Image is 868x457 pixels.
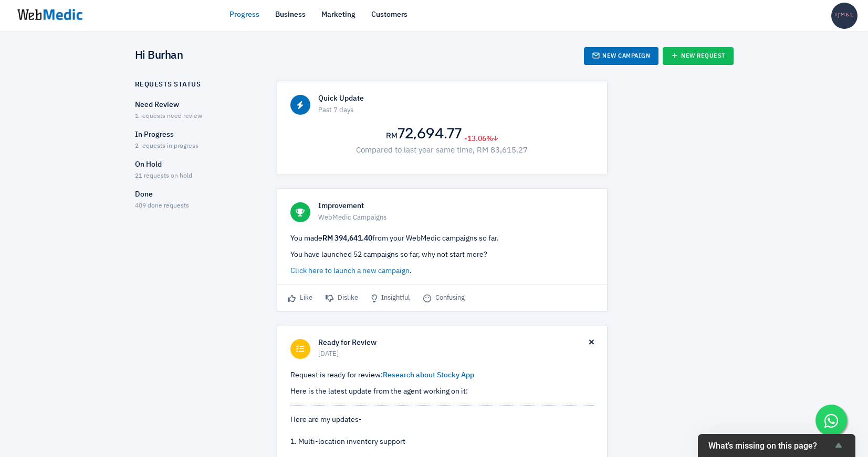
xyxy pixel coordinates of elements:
span: Dislike [326,293,358,303]
p: Compared to last year same time, RM 83,615.27 [290,145,594,157]
h2: 72,694.77 [386,126,462,142]
span: Confusing [423,293,465,303]
a: Progress [229,9,259,20]
span: WebMedic Campaigns [318,213,594,223]
a: Marketing [321,9,355,20]
p: In Progress [135,129,258,140]
span: [DATE] [318,349,589,360]
p: Done [135,189,258,200]
span: Insightful [371,293,410,303]
span: -13.06% [464,134,498,145]
span: What's missing on this page? [708,441,832,451]
span: Past 7 days [318,105,594,116]
p: You made from your WebMedic campaigns so far. [290,233,594,244]
p: On Hold [135,159,258,170]
h6: Improvement [318,202,594,211]
a: Business [275,9,306,20]
span: Like [288,293,312,303]
a: New Request [663,47,734,65]
span: 21 requests on hold [135,173,192,179]
h6: Quick Update [318,94,594,104]
h4: Hi Burhan [135,49,183,63]
strong: RM 394,641.40 [322,235,372,242]
p: . [290,266,594,277]
span: RM [386,131,398,140]
span: 2 requests in progress [135,143,198,149]
a: Research about Stocky App [383,372,474,379]
p: Request is ready for review: [290,370,594,381]
a: Click here to launch a new campaign [290,267,410,275]
span: 1 requests need review [135,113,202,119]
h6: Ready for Review [318,339,589,348]
p: Need Review [135,100,258,111]
a: New Campaign [584,47,658,65]
a: Customers [371,9,407,20]
span: 409 done requests [135,203,189,209]
p: You have launched 52 campaigns so far, why not start more? [290,249,594,260]
button: Show survey - What's missing on this page? [708,439,845,452]
h6: Requests Status [135,81,201,89]
p: Here is the latest update from the agent working on it: [290,386,594,397]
